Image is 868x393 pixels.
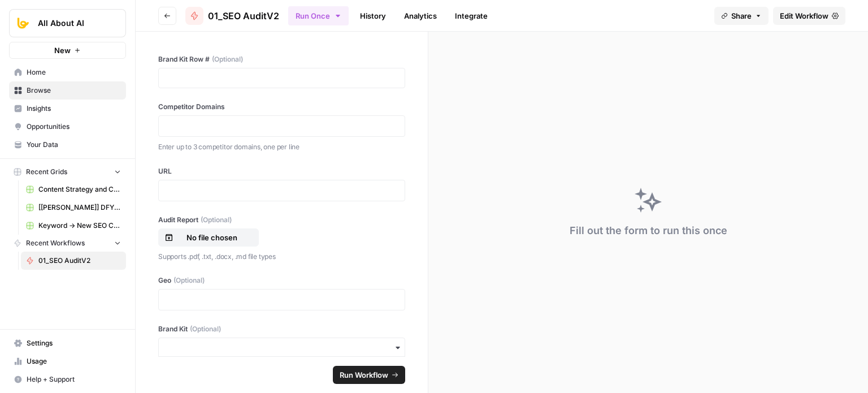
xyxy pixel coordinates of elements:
[9,42,126,59] button: New
[208,9,279,23] span: 01_SEO AuditV2
[448,7,494,25] a: Integrate
[397,7,444,25] a: Analytics
[38,202,121,213] span: [[PERSON_NAME]] DFY POC👨‍🦲
[27,374,121,385] span: Help + Support
[158,215,405,225] label: Audit Report
[9,235,126,252] button: Recent Workflows
[27,122,121,132] span: Opportunities
[21,198,126,217] a: [[PERSON_NAME]] DFY POC👨‍🦲
[9,136,126,154] a: Your Data
[158,251,405,262] p: Supports .pdf, .txt, .docx, .md file types
[173,275,205,286] span: (Optional)
[158,324,405,334] label: Brand Kit
[158,228,259,247] button: No file chosen
[9,118,126,136] a: Opportunities
[158,275,405,286] label: Geo
[27,140,121,150] span: Your Data
[780,10,828,21] span: Edit Workflow
[158,141,405,153] p: Enter up to 3 competitor domains, one per line
[27,85,121,96] span: Browse
[38,256,121,266] span: 01_SEO AuditV2
[185,7,279,25] a: 01_SEO AuditV2
[27,103,121,114] span: Insights
[9,334,126,352] a: Settings
[21,252,126,270] a: 01_SEO AuditV2
[13,13,33,33] img: All About AI Logo
[38,184,121,195] span: Content Strategy and Content Calendar
[9,63,126,81] a: Home
[9,100,126,118] a: Insights
[26,167,67,177] span: Recent Grids
[288,6,349,25] button: Run Once
[21,217,126,235] a: Keyword -> New SEO Content Workflow ([PERSON_NAME])
[714,7,769,25] button: Share
[26,238,85,248] span: Recent Workflows
[27,356,121,366] span: Usage
[212,54,243,64] span: (Optional)
[21,180,126,198] a: Content Strategy and Content Calendar
[731,10,752,21] span: Share
[570,223,727,239] div: Fill out the form to run this once
[176,232,248,243] p: No file chosen
[340,369,388,381] span: Run Workflow
[158,166,405,176] label: URL
[158,102,405,112] label: Competitor Domains
[38,221,121,231] span: Keyword -> New SEO Content Workflow ([PERSON_NAME])
[201,215,232,225] span: (Optional)
[9,352,126,370] a: Usage
[27,67,121,77] span: Home
[9,9,126,37] button: Workspace: All About AI
[9,81,126,100] a: Browse
[54,45,71,56] span: New
[9,163,126,180] button: Recent Grids
[773,7,845,25] a: Edit Workflow
[190,324,221,334] span: (Optional)
[27,338,121,348] span: Settings
[38,18,106,29] span: All About AI
[333,366,405,384] button: Run Workflow
[9,370,126,388] button: Help + Support
[158,54,405,64] label: Brand Kit Row #
[353,7,393,25] a: History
